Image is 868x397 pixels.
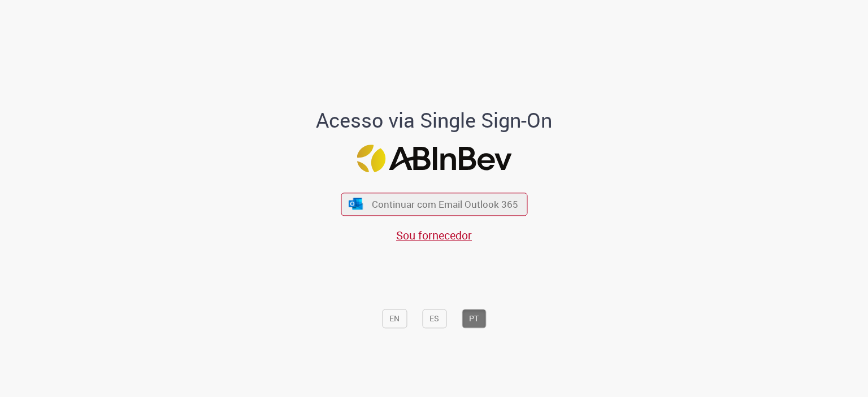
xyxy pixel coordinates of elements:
[422,309,446,329] button: ES
[462,309,486,329] button: PT
[357,145,511,173] img: Logo ABInBev
[277,109,591,132] h1: Acesso via Single Sign-On
[341,193,527,216] button: ícone Azure/Microsoft 360 Continuar com Email Outlook 365
[348,198,364,210] img: ícone Azure/Microsoft 360
[396,228,472,243] a: Sou fornecedor
[372,198,518,211] span: Continuar com Email Outlook 365
[382,309,407,329] button: EN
